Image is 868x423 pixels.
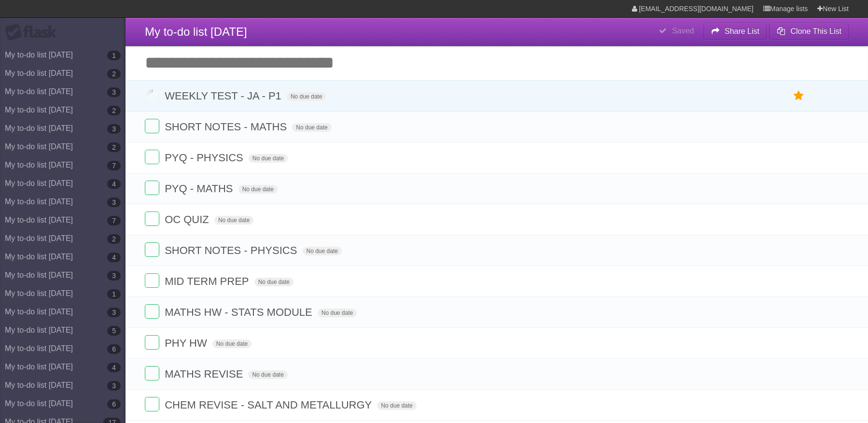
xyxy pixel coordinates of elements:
label: Star task [790,88,808,104]
b: 3 [107,124,121,134]
b: 4 [107,179,121,189]
span: SHORT NOTES - PHYSICS [165,244,299,256]
b: 3 [107,308,121,317]
span: PYQ - PHYSICS [165,152,246,164]
div: Flask [5,24,63,41]
span: MATHS REVISE [165,368,245,380]
b: 3 [107,197,121,207]
label: Done [145,304,159,319]
span: No due date [303,247,342,255]
b: 1 [107,289,121,299]
label: Done [145,211,159,226]
b: Saved [672,27,694,35]
b: 3 [107,87,121,97]
b: 2 [107,234,121,244]
span: No due date [254,278,294,286]
span: No due date [287,92,326,101]
label: Done [145,366,159,381]
b: 2 [107,69,121,79]
button: Share List [703,23,767,40]
span: SHORT NOTES - MATHS [165,121,289,133]
b: 6 [107,344,121,354]
b: 6 [107,399,121,409]
b: 5 [107,326,121,336]
span: MATHS HW - STATS MODULE [165,306,315,318]
label: Done [145,335,159,350]
span: PYQ - MATHS [165,183,235,195]
b: 4 [107,363,121,372]
span: No due date [238,185,278,194]
label: Done [145,397,159,411]
label: Done [145,242,159,257]
b: Share List [725,27,759,35]
span: MID TERM PREP [165,275,251,287]
b: 7 [107,216,121,226]
b: 7 [107,161,121,170]
label: Done [145,119,159,133]
span: No due date [318,309,357,317]
b: 2 [107,142,121,152]
span: No due date [377,401,416,410]
span: No due date [292,123,331,132]
span: No due date [249,154,288,163]
label: Done [145,181,159,195]
span: CHEM REVISE - SALT AND METALLURGY [165,399,374,411]
b: 1 [107,51,121,60]
b: 2 [107,106,121,115]
b: Clone This List [790,27,841,35]
span: No due date [212,339,252,348]
b: 4 [107,253,121,262]
span: My to-do list [DATE] [145,25,247,38]
b: 3 [107,381,121,391]
span: WEEKLY TEST - JA - P1 [165,90,284,102]
label: Done [145,273,159,288]
span: OC QUIZ [165,213,211,226]
span: No due date [248,370,287,379]
b: 3 [107,271,121,281]
span: No due date [214,216,253,225]
label: Done [145,88,159,102]
label: Done [145,150,159,164]
span: PHY HW [165,337,210,349]
button: Clone This List [769,23,849,40]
